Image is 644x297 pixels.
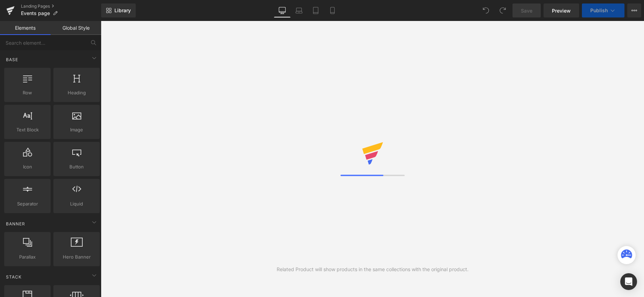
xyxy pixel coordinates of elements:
button: Publish [582,3,624,17]
span: Stack [5,274,22,280]
span: Publish [590,8,608,13]
span: Heading [55,89,98,96]
div: Related Product will show products in the same collections with the original product. [277,266,469,273]
button: Redo [496,3,510,17]
span: Save [521,7,532,14]
span: Base [5,56,19,63]
span: Banner [5,220,26,227]
span: Row [6,89,48,96]
div: Open Intercom Messenger [620,273,637,290]
a: Preview [544,3,579,17]
a: Desktop [274,3,291,17]
span: Button [55,163,98,171]
a: Landing Pages [21,3,101,9]
button: More [627,3,641,17]
span: Parallax [6,253,48,261]
span: Image [55,126,98,133]
span: Preview [552,7,571,14]
a: Mobile [324,3,341,17]
a: New Library [101,3,136,17]
a: Laptop [291,3,307,17]
span: Separator [6,200,48,208]
span: Library [114,7,131,14]
button: Undo [479,3,493,17]
span: Icon [6,163,48,171]
a: Tablet [307,3,324,17]
span: Liquid [55,200,98,208]
span: Events page [21,10,50,16]
span: Text Block [6,126,48,133]
a: Global Style [51,21,101,35]
span: Hero Banner [55,253,98,261]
